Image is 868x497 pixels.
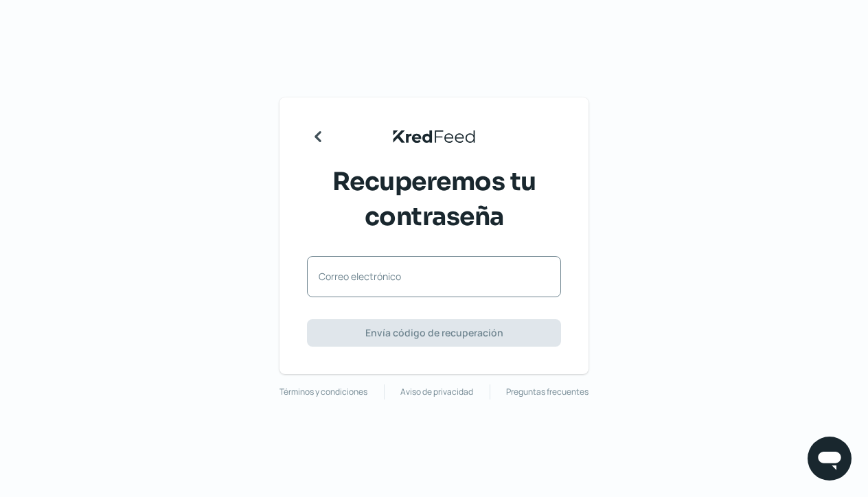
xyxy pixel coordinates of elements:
span: Recuperemos tu contraseña [314,165,554,234]
a: Términos y condiciones [279,384,367,400]
a: Aviso de privacidad [400,384,473,400]
a: Preguntas frecuentes [506,384,589,400]
svg: Regresar [307,126,329,148]
span: Envía código de recuperación [365,328,503,338]
label: Correo electrónico [319,270,536,283]
img: chatIcon [816,445,843,472]
button: Envía código de recuperación [307,319,561,347]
